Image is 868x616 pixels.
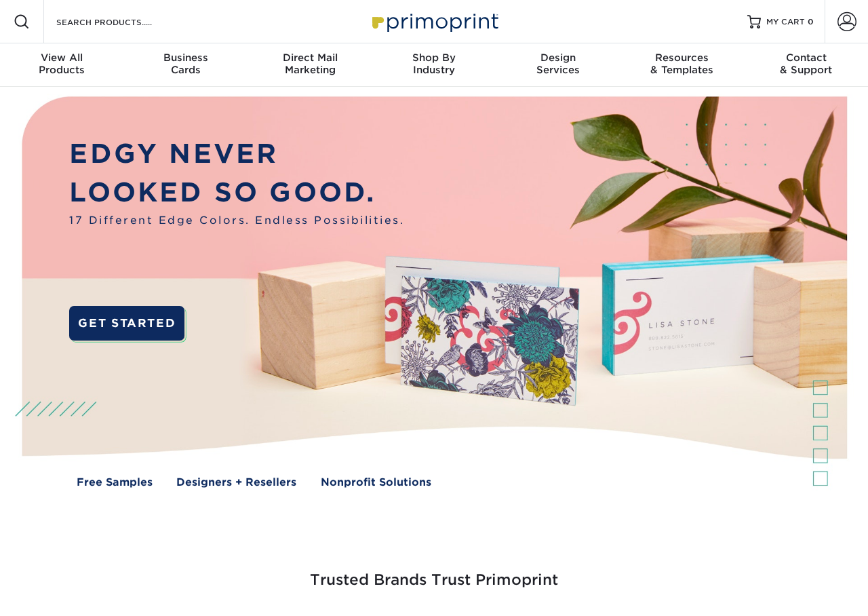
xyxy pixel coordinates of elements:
[124,52,248,64] span: Business
[248,52,372,64] span: Direct Mail
[366,7,502,36] img: Primoprint
[69,212,404,228] span: 17 Different Edge Colors. Endless Possibilities.
[496,52,620,76] div: Services
[620,52,744,76] div: & Templates
[321,474,431,490] a: Nonprofit Solutions
[744,52,868,64] span: Contact
[69,134,404,174] p: EDGY NEVER
[496,43,620,87] a: DesignServices
[69,173,404,212] p: LOOKED SO GOOD.
[744,43,868,87] a: Contact& Support
[766,16,805,28] span: MY CART
[124,43,248,87] a: BusinessCards
[37,539,831,605] h3: Trusted Brands Trust Primoprint
[372,43,496,87] a: Shop ByIndustry
[808,17,814,26] span: 0
[77,474,153,490] a: Free Samples
[55,14,187,30] input: SEARCH PRODUCTS.....
[372,52,496,64] span: Shop By
[620,52,744,64] span: Resources
[69,306,184,341] a: GET STARTED
[176,474,296,490] a: Designers + Resellers
[124,52,248,76] div: Cards
[248,43,372,87] a: Direct MailMarketing
[496,52,620,64] span: Design
[744,52,868,76] div: & Support
[372,52,496,76] div: Industry
[620,43,744,87] a: Resources& Templates
[248,52,372,76] div: Marketing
